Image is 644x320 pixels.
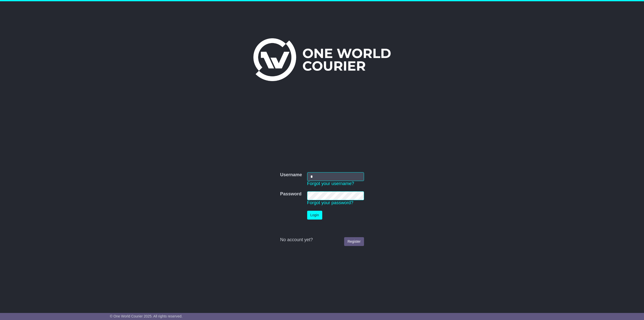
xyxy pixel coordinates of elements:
[280,172,302,178] label: Username
[110,314,183,318] span: © One World Courier 2025. All rights reserved.
[307,181,354,186] a: Forgot your username?
[280,237,364,243] div: No account yet?
[253,38,391,81] img: One World
[280,191,301,197] label: Password
[307,211,322,220] button: Login
[344,237,364,246] a: Register
[307,200,353,205] a: Forgot your password?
